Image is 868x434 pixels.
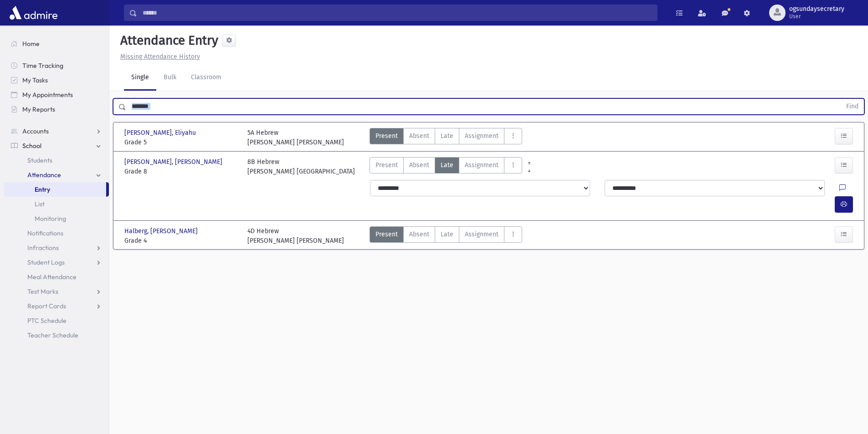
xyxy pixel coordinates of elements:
a: Single [124,65,156,91]
span: Grade 8 [124,167,238,176]
a: Classroom [184,65,229,91]
a: Attendance [4,168,109,182]
a: Entry [4,182,106,197]
div: AttTypes [370,157,522,176]
span: My Reports [22,105,55,113]
input: Search [137,5,657,21]
span: Late [441,160,453,170]
span: School [22,142,41,150]
a: Notifications [4,226,109,240]
span: ogsundaysecretary [789,5,844,13]
span: Student Logs [27,258,65,266]
a: Accounts [4,124,109,138]
a: My Appointments [4,87,109,102]
div: AttTypes [370,226,522,245]
a: Meal Attendance [4,270,109,284]
span: Grade 5 [124,138,238,147]
span: Teacher Schedule [27,331,78,339]
span: Report Cards [27,302,66,310]
a: School [4,138,109,153]
span: Present [375,230,398,239]
span: Home [22,40,40,48]
a: Time Tracking [4,58,109,73]
span: Accounts [22,127,49,135]
span: Halberg, [PERSON_NAME] [124,226,200,236]
span: My Tasks [22,76,48,84]
a: Bulk [156,65,184,91]
span: Time Tracking [22,61,63,70]
a: Students [4,153,109,168]
a: Monitoring [4,211,109,226]
span: Grade 4 [124,236,238,245]
a: Infractions [4,240,109,255]
span: Test Marks [27,287,58,296]
a: Teacher Schedule [4,328,109,342]
span: Students [27,156,52,164]
span: Notifications [27,229,63,237]
span: Present [375,131,398,141]
span: My Appointments [22,91,73,99]
div: 5A Hebrew [PERSON_NAME] [PERSON_NAME] [247,128,344,147]
a: Missing Attendance History [117,53,200,61]
a: PTC Schedule [4,313,109,328]
span: Assignment [465,230,498,239]
div: 8B Hebrew [PERSON_NAME] [GEOGRAPHIC_DATA] [247,157,355,176]
span: PTC Schedule [27,317,67,325]
u: Missing Attendance History [120,53,200,61]
div: 4D Hebrew [PERSON_NAME] [PERSON_NAME] [247,226,344,245]
h5: Attendance Entry [117,33,218,48]
div: AttTypes [370,128,522,147]
button: Find [841,99,864,114]
a: My Reports [4,102,109,117]
a: List [4,197,109,211]
span: Entry [35,185,50,194]
img: AdmirePro [7,4,60,22]
a: My Tasks [4,73,109,87]
span: Present [375,160,398,170]
span: User [789,13,844,20]
a: Home [4,36,109,51]
span: List [35,200,45,208]
span: Assignment [465,160,498,170]
a: Report Cards [4,299,109,313]
span: Meal Attendance [27,273,77,281]
a: Test Marks [4,284,109,299]
span: Attendance [27,171,61,179]
span: Late [441,131,453,141]
span: Assignment [465,131,498,141]
span: Monitoring [35,214,66,223]
span: Absent [409,131,429,141]
span: Absent [409,160,429,170]
span: Absent [409,230,429,239]
span: [PERSON_NAME], Eliyahu [124,128,198,138]
a: Student Logs [4,255,109,270]
span: Infractions [27,244,59,252]
span: Late [441,230,453,239]
span: [PERSON_NAME], [PERSON_NAME] [124,157,224,167]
